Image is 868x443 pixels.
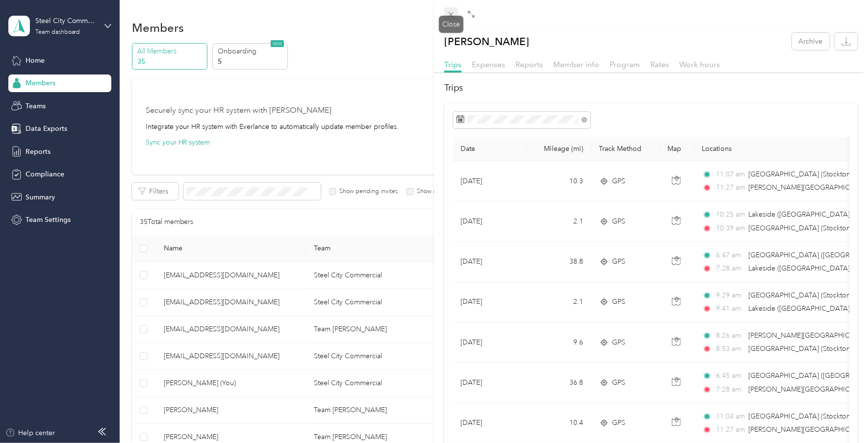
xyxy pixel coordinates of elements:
span: Rates [650,60,669,69]
span: 9:29 am [716,290,744,301]
span: 9:41 am [716,303,744,314]
span: GPS [613,176,626,187]
td: [DATE] [453,201,527,242]
span: 11:27 am [716,424,744,435]
td: [DATE] [453,322,527,363]
span: 7:28 am [716,263,744,274]
span: GPS [613,337,626,348]
span: 10:39 am [716,223,744,234]
span: GPS [613,296,626,307]
span: Member info [553,60,599,69]
span: 11:07 am [716,169,744,180]
td: [DATE] [453,282,527,322]
td: 36.8 [527,363,591,403]
span: 11:27 am [716,182,744,193]
td: 10.3 [527,161,591,201]
td: 9.6 [527,322,591,363]
p: [PERSON_NAME] [444,33,529,50]
span: GPS [613,377,626,388]
button: Archive [792,33,830,50]
span: Reports [515,60,543,69]
td: 2.1 [527,201,591,242]
td: 38.8 [527,242,591,282]
h2: Trips [444,81,858,95]
th: Map [660,137,694,161]
span: 8:53 am [716,344,744,354]
td: 2.1 [527,282,591,322]
iframe: Everlance-gr Chat Button Frame [813,388,868,443]
span: GPS [613,216,626,227]
span: Trips [444,60,461,69]
span: 6:47 am [716,250,744,261]
td: [DATE] [453,242,527,282]
td: [DATE] [453,363,527,403]
span: 11:04 am [716,411,744,422]
span: GPS [613,256,626,267]
span: 6:45 am [716,370,744,381]
span: Program [610,60,640,69]
span: Expenses [472,60,505,69]
td: [DATE] [453,161,527,201]
div: Close [439,16,463,33]
span: 8:26 am [716,330,744,341]
span: 10:25 am [716,209,744,220]
span: Work hours [679,60,720,69]
span: GPS [613,418,626,428]
th: Track Method [591,137,660,161]
th: Date [453,137,527,161]
th: Mileage (mi) [527,137,591,161]
span: 7:28 am [716,384,744,395]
